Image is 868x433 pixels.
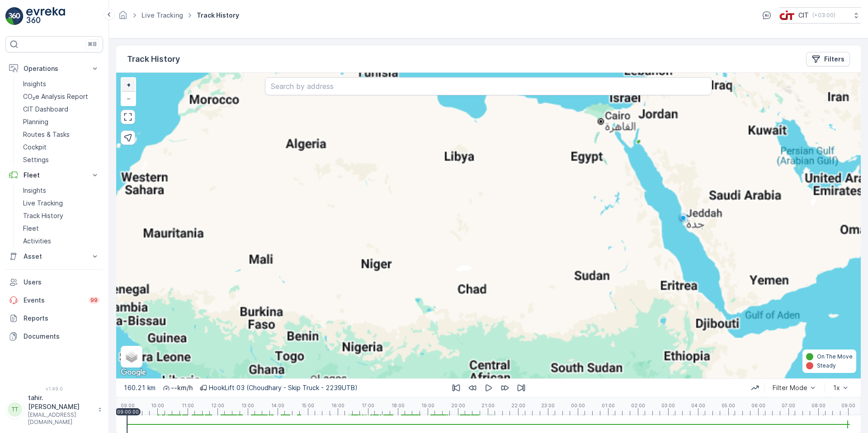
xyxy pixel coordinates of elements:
p: 14:00 [271,403,284,408]
a: Insights [19,78,103,90]
p: CIT [798,11,809,20]
p: ⌘B [88,41,97,48]
p: 99 [90,296,98,304]
p: 22:00 [511,403,525,408]
p: Fleet [24,171,85,180]
a: Settings [19,154,103,166]
p: 02:00 [631,403,645,408]
a: Reports [5,309,103,327]
p: 00:00 [571,403,585,408]
p: Track History [23,211,63,220]
p: Live Tracking [23,199,63,208]
p: CIT Dashboard [23,105,68,114]
p: Track History [127,53,180,65]
a: Track History [19,210,103,222]
div: Filter Mode [773,384,807,391]
a: CIT Dashboard [19,103,103,116]
p: Insights [23,79,46,88]
p: 16:00 [331,403,344,408]
p: 09:00 [121,403,135,408]
button: Fleet [5,166,103,184]
a: Zoom Out [122,92,135,105]
a: Live Tracking [19,197,103,210]
p: 21:00 [481,403,495,408]
span: v 1.49.0 [5,386,103,391]
a: Zoom In [122,78,135,92]
p: Cockpit [23,143,47,152]
p: Steady [817,362,836,369]
p: 04:00 [691,403,705,408]
a: Documents [5,327,103,345]
button: Operations [5,60,103,78]
p: Filters [824,55,844,64]
p: 160.21 km [123,383,156,392]
p: Planning [23,117,48,126]
a: Fleet [19,222,103,235]
p: tahir.[PERSON_NAME] [28,393,93,411]
img: logo [5,7,24,25]
p: 17:00 [362,403,374,408]
input: Search by address [265,77,712,95]
a: Users [5,273,103,291]
a: CO₂e Analysis Report [19,90,103,103]
span: + [127,81,131,88]
p: Documents [24,332,99,341]
img: Google [118,367,148,378]
p: CO₂e Analysis Report [23,92,88,101]
p: 09:00 [841,403,855,408]
span: − [127,94,131,102]
p: 08:00 [811,403,826,408]
a: Events99 [5,291,103,309]
p: Reports [24,314,99,323]
a: Planning [19,116,103,128]
button: CIT(+03:00) [779,7,861,23]
p: 09:00:00 [117,409,139,414]
a: Insights [19,184,103,197]
p: Users [24,278,99,287]
p: 19:00 [421,403,434,408]
img: logo_light-DOdMpM7g.png [26,7,65,25]
p: 07:00 [782,403,795,408]
p: Fleet [23,224,39,233]
p: 03:00 [661,403,675,408]
p: Activities [23,237,51,246]
p: 11:00 [182,403,194,408]
p: On The Move [817,353,853,360]
p: 23:00 [541,403,555,408]
a: Layers [122,347,142,367]
img: cit-logo_pOk6rL0.png [779,10,795,20]
p: [EMAIL_ADDRESS][DOMAIN_NAME] [28,411,93,426]
a: Homepage [118,14,128,21]
div: 1x [833,384,840,391]
p: -- km/h [171,383,193,392]
p: 01:00 [602,403,615,408]
p: 05:00 [722,403,735,408]
div: TT [8,402,22,417]
p: Operations [24,64,85,73]
a: Routes & Tasks [19,128,103,141]
p: 15:00 [302,403,314,408]
p: 10:00 [151,403,164,408]
button: Asset [5,247,103,265]
a: Open this area in Google Maps (opens a new window) [118,367,148,378]
p: 12:00 [211,403,224,408]
a: Live Tracking [142,11,183,19]
button: TTtahir.[PERSON_NAME][EMAIL_ADDRESS][DOMAIN_NAME] [5,393,103,426]
p: Routes & Tasks [23,130,70,139]
p: HookLift 03 (Choudhary - Skip Truck - 2239UTB) [209,383,358,392]
p: ( +03:00 ) [812,12,835,19]
p: Settings [23,155,49,164]
a: Activities [19,235,103,247]
p: Insights [23,186,46,195]
p: Events [24,296,83,305]
p: Asset [24,252,85,261]
p: 20:00 [451,403,465,408]
p: 06:00 [751,403,765,408]
a: Cockpit [19,141,103,154]
p: 13:00 [241,403,254,408]
span: Track History [195,11,241,20]
p: 18:00 [392,403,405,408]
button: Filters [806,52,850,66]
